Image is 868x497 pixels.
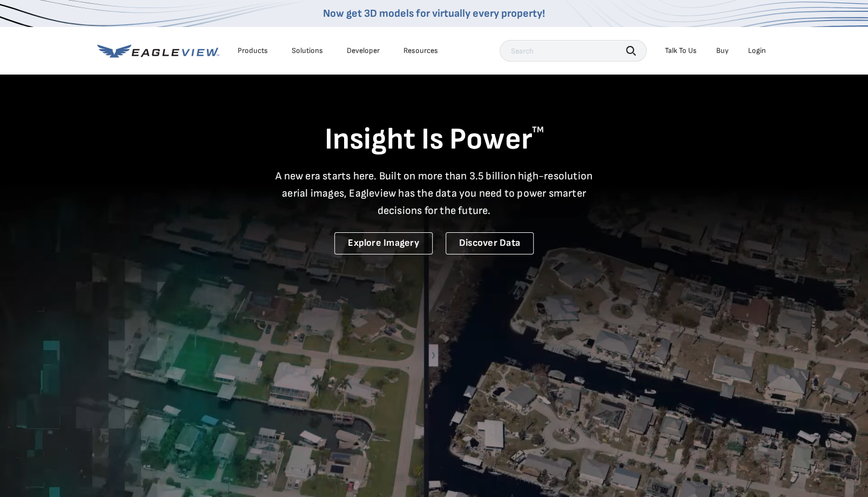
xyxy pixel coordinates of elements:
[347,46,380,56] a: Developer
[748,46,766,56] div: Login
[292,46,323,56] div: Solutions
[665,46,697,56] div: Talk To Us
[716,46,729,56] a: Buy
[403,46,438,56] div: Resources
[446,232,534,254] a: Discover Data
[323,7,545,20] a: Now get 3D models for virtually every property!
[238,46,268,56] div: Products
[532,125,544,135] sup: TM
[334,232,433,254] a: Explore Imagery
[269,167,600,219] p: A new era starts here. Built on more than 3.5 billion high-resolution aerial images, Eagleview ha...
[500,40,647,62] input: Search
[97,121,771,159] h1: Insight Is Power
